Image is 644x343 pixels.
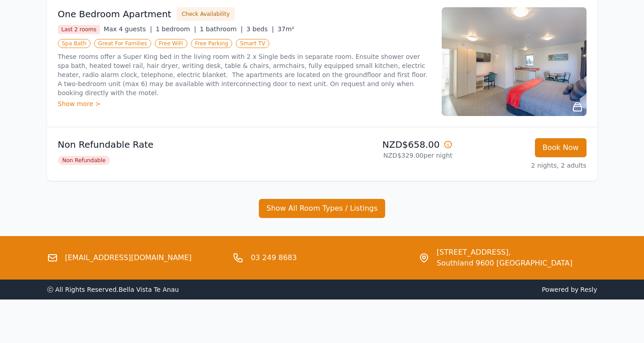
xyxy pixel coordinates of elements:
[326,151,453,160] p: NZD$329.00 per night
[437,247,572,258] span: [STREET_ADDRESS],
[259,199,386,218] button: Show All Room Types / Listings
[94,39,151,48] span: Great For Families
[58,138,319,151] p: Non Refundable Rate
[58,8,172,20] h3: One Bedroom Apartment
[58,156,110,165] span: Non Refundable
[580,286,597,293] a: Resly
[47,286,179,293] span: ⓒ All Rights Reserved. Bella Vista Te Anau
[277,25,294,33] span: 37m²
[251,252,297,263] a: 03 249 8683
[58,99,431,108] div: Show more >
[247,25,274,33] span: 3 beds |
[191,39,233,48] span: Free Parking
[155,39,187,48] span: Free WiFi
[58,25,100,34] span: Last 2 rooms
[65,252,192,263] a: [EMAIL_ADDRESS][DOMAIN_NAME]
[58,39,91,48] span: Spa Bath
[58,52,431,97] p: These rooms offer a Super King bed in the living room with 2 x Single beds in separate room. Ensu...
[177,7,234,21] button: Check Availability
[200,25,243,33] span: 1 bathroom |
[437,258,572,269] span: Southland 9600 [GEOGRAPHIC_DATA]
[104,25,152,33] span: Max 4 guests |
[236,39,269,48] span: Smart TV
[535,138,587,157] button: Book Now
[326,138,453,151] p: NZD$658.00
[326,285,597,294] span: Powered by
[460,161,587,170] p: 2 nights, 2 adults
[156,25,196,33] span: 1 bedroom |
